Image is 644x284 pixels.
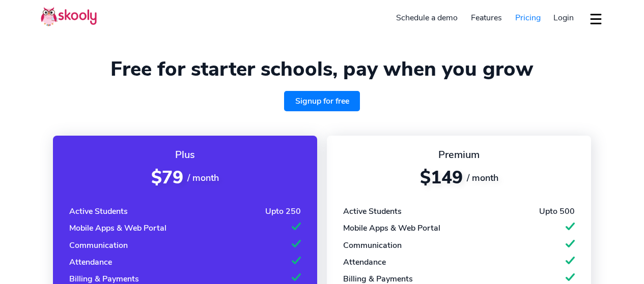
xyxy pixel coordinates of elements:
span: Pricing [515,12,541,23]
a: Signup for free [284,91,360,111]
span: / month [467,172,498,184]
div: Attendance [69,257,112,268]
div: Mobile Apps & Web Portal [69,223,166,234]
div: Active Students [69,206,128,217]
div: Communication [69,240,128,251]
span: / month [187,172,219,184]
button: dropdown menu [589,7,603,30]
div: Premium [343,148,575,162]
div: Plus [69,148,301,162]
span: $149 [420,166,463,190]
div: Active Students [343,206,402,217]
a: Login [547,10,580,26]
span: Login [553,12,574,23]
span: $79 [151,166,183,190]
a: Features [464,10,509,26]
a: Pricing [509,10,547,26]
img: Skooly [41,7,97,26]
a: Schedule a demo [390,10,465,26]
div: Upto 250 [265,206,301,217]
div: Upto 500 [539,206,575,217]
h1: Free for starter schools, pay when you grow [41,57,603,81]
